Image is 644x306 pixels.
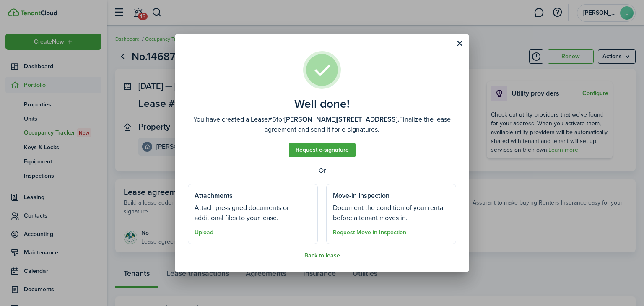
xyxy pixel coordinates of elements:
[333,203,449,223] well-done-section-description: Document the condition of your rental before a tenant moves in.
[333,191,390,201] well-done-section-title: Move-in Inspection
[188,114,456,135] well-done-description: You have created a Lease for Finalize the lease agreement and send it for e-signatures.
[289,143,356,157] a: Request e-signature
[268,114,276,124] b: #5
[188,166,456,176] well-done-separator: Or
[294,97,350,111] well-done-title: Well done!
[452,36,467,51] button: Close modal
[333,229,406,236] button: Request Move-in Inspection
[195,229,213,236] button: Upload
[195,191,233,201] well-done-section-title: Attachments
[304,252,340,259] button: Back to lease
[195,203,311,223] well-done-section-description: Attach pre-signed documents or additional files to your lease.
[284,114,399,124] b: [PERSON_NAME][STREET_ADDRESS].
